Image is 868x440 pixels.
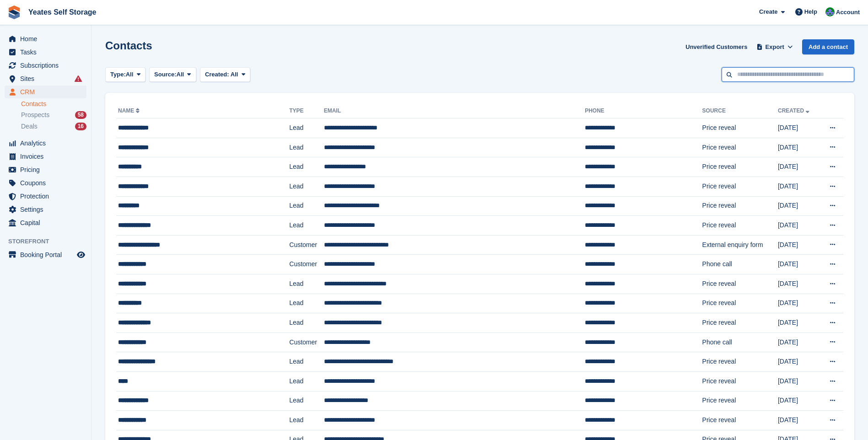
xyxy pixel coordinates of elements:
a: menu [5,190,86,203]
td: Lead [289,371,323,391]
a: menu [5,150,86,163]
td: Phone call [702,255,778,274]
td: Price reveal [702,371,778,391]
a: Add a contact [802,39,854,54]
a: menu [5,177,86,189]
td: [DATE] [778,216,819,236]
a: menu [5,72,86,85]
td: [DATE] [778,138,819,157]
span: All [126,70,134,79]
a: Created [778,107,811,114]
span: Subscriptions [20,59,75,72]
td: Price reveal [702,391,778,411]
span: Deals [21,122,38,131]
a: menu [5,216,86,229]
a: menu [5,163,86,176]
td: [DATE] [778,333,819,352]
td: [DATE] [778,411,819,430]
td: Lead [289,177,323,196]
a: Prospects 58 [21,110,86,120]
div: 16 [75,123,86,130]
a: menu [5,86,86,98]
a: menu [5,32,86,45]
span: Source: [154,70,176,79]
span: Capital [20,216,75,229]
td: Price reveal [702,157,778,177]
td: [DATE] [778,294,819,313]
th: Source [702,104,778,118]
td: Lead [289,411,323,430]
a: menu [5,59,86,72]
img: Joe [825,7,835,16]
img: stora-icon-8386f47178a22dfd0bd8f6a31ec36ba5ce8667c1dd55bd0f319d3a0aa187defe.svg [7,5,21,19]
a: menu [5,137,86,150]
th: Type [289,104,323,118]
td: [DATE] [778,255,819,274]
a: menu [5,203,86,216]
button: Export [755,39,795,54]
td: Lead [289,157,323,177]
span: Protection [20,190,75,203]
th: Email [324,104,585,118]
td: Price reveal [702,216,778,236]
span: Coupons [20,177,75,189]
td: Price reveal [702,294,778,313]
span: Storefront [8,237,91,246]
td: [DATE] [778,352,819,372]
td: Price reveal [702,196,778,216]
span: Booking Portal [20,248,75,261]
span: All [177,70,184,79]
td: Lead [289,313,323,333]
a: Yeates Self Storage [25,5,100,20]
td: Price reveal [702,274,778,294]
td: [DATE] [778,196,819,216]
span: Help [804,7,817,16]
td: External enquiry form [702,235,778,255]
td: Price reveal [702,177,778,196]
span: Sites [20,72,75,85]
td: Lead [289,216,323,236]
span: Tasks [20,46,75,59]
button: Created: All [200,67,250,82]
td: [DATE] [778,313,819,333]
td: Customer [289,255,323,274]
a: menu [5,248,86,261]
td: Price reveal [702,411,778,430]
td: [DATE] [778,274,819,294]
span: Account [836,8,860,17]
td: Lead [289,118,323,138]
a: Deals 16 [21,122,86,131]
a: Unverified Customers [682,39,751,54]
div: 58 [75,111,86,119]
span: Created: [205,71,229,78]
td: Lead [289,138,323,157]
h1: Contacts [105,39,152,52]
td: [DATE] [778,371,819,391]
td: [DATE] [778,157,819,177]
td: [DATE] [778,235,819,255]
a: menu [5,46,86,59]
td: Lead [289,274,323,294]
td: Phone call [702,333,778,352]
td: Customer [289,333,323,352]
span: Settings [20,203,75,216]
span: Analytics [20,137,75,150]
span: Pricing [20,163,75,176]
span: Create [759,7,777,16]
td: Price reveal [702,313,778,333]
th: Phone [585,104,702,118]
td: [DATE] [778,391,819,411]
td: Lead [289,391,323,411]
td: Lead [289,352,323,372]
span: Home [20,32,75,45]
button: Source: All [149,67,196,82]
td: Lead [289,196,323,216]
span: Prospects [21,111,49,119]
td: Price reveal [702,118,778,138]
i: Smart entry sync failures have occurred [75,75,82,82]
a: Name [118,107,141,114]
span: Type: [110,70,126,79]
td: Price reveal [702,352,778,372]
a: Preview store [75,249,86,260]
td: Lead [289,294,323,313]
